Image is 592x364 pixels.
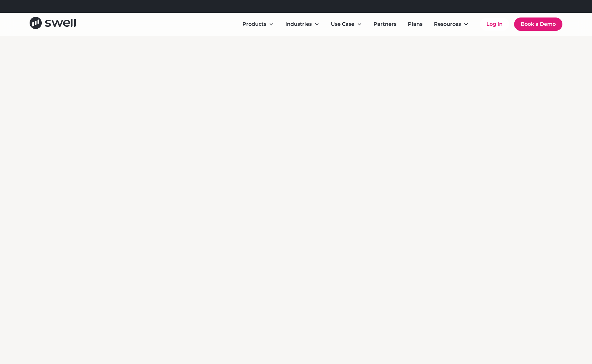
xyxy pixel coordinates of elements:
div: Industries [280,18,324,31]
a: Book a Demo [514,17,562,31]
a: Plans [403,18,428,31]
a: Partners [368,18,401,31]
div: Use Case [326,18,367,31]
a: home [30,17,76,31]
a: Log In [480,18,509,31]
div: Industries [285,20,312,28]
div: Products [242,20,266,28]
div: Products [237,18,279,31]
div: Resources [429,18,474,31]
div: Use Case [331,20,354,28]
div: Resources [434,20,461,28]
